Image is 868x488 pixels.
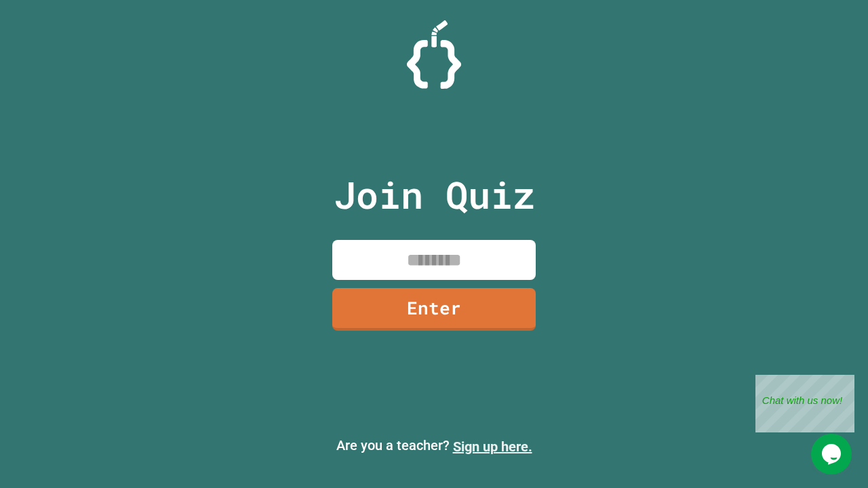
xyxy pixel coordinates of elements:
[453,439,532,455] a: Sign up here.
[334,167,535,223] p: Join Quiz
[407,20,461,89] img: Logo.svg
[332,288,536,331] a: Enter
[755,375,854,432] iframe: chat widget
[811,434,854,474] iframe: chat widget
[11,435,857,457] p: Are you a teacher?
